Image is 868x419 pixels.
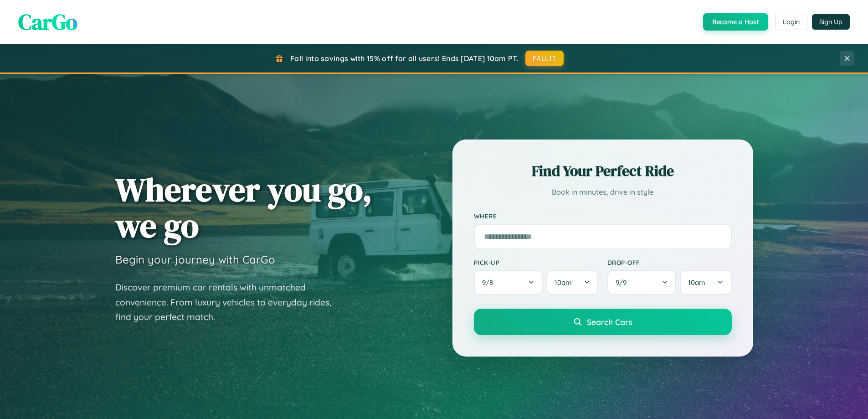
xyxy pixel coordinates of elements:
[587,317,632,327] span: Search Cars
[607,259,732,266] label: Drop-off
[607,270,677,295] button: 9/9
[474,212,732,220] label: Where
[555,278,572,287] span: 10am
[525,51,564,66] button: FALL15
[474,259,598,266] label: Pick-up
[474,270,543,295] button: 9/8
[474,309,732,335] button: Search Cars
[680,270,731,295] button: 10am
[290,54,519,63] span: Fall into savings with 15% off for all users! Ends [DATE] 10am PT.
[546,270,598,295] button: 10am
[812,14,850,30] button: Sign Up
[616,278,631,287] span: 9 / 9
[115,280,343,325] p: Discover premium car rentals with unmatched convenience. From luxury vehicles to everyday rides, ...
[115,253,275,266] h3: Begin your journey with CarGo
[482,278,498,287] span: 9 / 8
[474,186,732,199] p: Book in minutes, drive in style
[775,14,807,30] button: Login
[18,7,77,37] span: CarGo
[474,161,732,181] h2: Find Your Perfect Ride
[115,171,372,243] h1: Wherever you go, we go
[703,13,768,31] button: Become a Host
[688,278,705,287] span: 10am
